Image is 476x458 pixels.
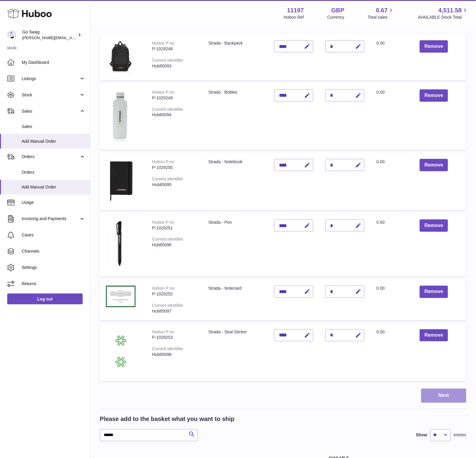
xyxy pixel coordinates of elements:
[22,139,85,144] span: Add Manual Order
[152,291,196,297] div: P-1029252
[152,182,196,188] div: Hub65095
[22,265,85,270] span: Settings
[152,242,196,248] div: Hub65096
[22,200,85,205] span: Usage
[22,232,85,238] span: Cases
[202,213,268,277] td: Strada - Pen
[106,159,136,203] img: Strada - Notebook
[202,34,268,80] td: Strada - Backpack
[22,124,85,129] span: Sales
[376,6,388,14] span: 0.67
[22,281,85,287] span: Returns
[22,76,79,82] span: Listings
[152,330,174,335] div: Huboo P no
[421,389,466,403] button: Next
[420,89,448,102] button: Remove
[152,165,196,170] div: P-1029250
[376,286,385,291] span: 0.00
[152,352,196,358] div: Hub65098
[22,29,76,41] div: Go Swag
[22,170,85,175] span: Orders
[152,107,183,112] div: Current identifier
[368,6,395,20] a: 0.67 Total sales
[152,58,183,63] div: Current identifier
[438,6,462,14] span: 4,511.58
[152,347,183,351] div: Current identifier
[152,95,196,101] div: P-1029249
[22,184,85,190] span: Add Manual Order
[420,159,448,171] button: Remove
[418,6,469,20] a: 4,511.58 AVAILABLE Stock Total
[202,153,268,210] td: Strada - Notebook
[202,83,268,150] td: Strada - Bottles
[22,108,79,114] span: Sales
[106,89,136,143] img: Strada - Bottles
[106,220,136,269] img: Strada - Pen
[22,154,79,160] span: Orders
[420,329,448,342] button: Remove
[327,14,345,20] div: Currency
[106,286,136,307] img: Strada - Notecard
[202,323,268,381] td: Strada - Seal Sticker
[7,294,83,304] a: Log out
[202,280,268,320] td: Strada - Notecard
[152,176,183,181] div: Current identifier
[454,432,466,438] span: entries
[331,6,344,14] strong: GBP
[106,40,136,73] img: Strada - Backpack
[152,286,174,291] div: Huboo P no
[418,14,469,20] span: AVAILABLE Stock Total
[152,112,196,118] div: Hub65094
[152,46,196,52] div: P-1029248
[22,248,85,254] span: Channels
[416,432,427,438] label: Show
[106,329,136,374] img: Strada - Seal Sticker
[420,40,448,53] button: Remove
[376,330,385,335] span: 0.00
[420,286,448,298] button: Remove
[7,30,16,39] img: leigh@goswag.com
[100,415,235,423] h2: Please add to the basket what you want to ship
[152,63,196,69] div: Hub65093
[287,6,304,14] strong: 11197
[152,41,174,45] div: Huboo P no
[376,41,385,45] span: 0.00
[152,335,196,341] div: P-1029253
[152,309,196,314] div: Hub65097
[420,220,448,232] button: Remove
[152,220,174,225] div: Huboo P no
[22,60,85,65] span: My Dashboard
[368,14,395,20] span: Total sales
[152,225,196,231] div: P-1029251
[152,90,174,95] div: Huboo P no
[152,237,183,242] div: Current identifier
[22,92,79,98] span: Stock
[376,159,385,164] span: 0.00
[152,159,174,164] div: Huboo P no
[376,220,385,225] span: 0.00
[152,303,183,308] div: Current identifier
[376,90,385,95] span: 0.00
[22,35,121,40] span: [PERSON_NAME][EMAIL_ADDRESS][DOMAIN_NAME]
[284,14,304,20] div: Huboo Ref
[22,216,79,222] span: Invoicing and Payments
